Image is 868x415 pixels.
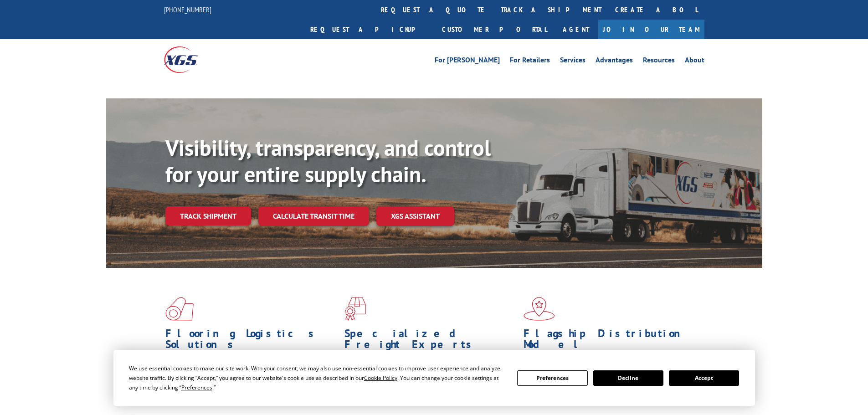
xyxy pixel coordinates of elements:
[524,297,555,321] img: xgs-icon-flagship-distribution-model-red
[364,374,397,382] span: Cookie Policy
[165,297,194,321] img: xgs-icon-total-supply-chain-intelligence-red
[643,56,675,67] a: Resources
[560,56,586,67] a: Services
[303,20,435,39] a: Request a pickup
[669,370,739,386] button: Accept
[685,56,704,67] a: About
[596,56,633,67] a: Advantages
[435,20,554,39] a: Customer Portal
[165,133,491,188] b: Visibility, transparency, and control for your entire supply chain.
[181,384,212,391] span: Preferences
[593,370,663,386] button: Decline
[524,328,696,354] h1: Flagship Distribution Model
[344,328,517,354] h1: Specialized Freight Experts
[344,297,366,321] img: xgs-icon-focused-on-flooring-red
[113,350,755,406] div: Cookie Consent Prompt
[554,20,598,39] a: Agent
[376,206,454,226] a: XGS ASSISTANT
[164,5,211,14] a: [PHONE_NUMBER]
[517,370,587,386] button: Preferences
[598,20,704,39] a: Join Our Team
[435,56,500,67] a: For [PERSON_NAME]
[129,364,506,392] div: We use essential cookies to make our site work. With your consent, we may also use non-essential ...
[258,206,369,226] a: Calculate transit time
[510,56,550,67] a: For Retailers
[165,206,251,225] a: Track shipment
[165,328,338,354] h1: Flooring Logistics Solutions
